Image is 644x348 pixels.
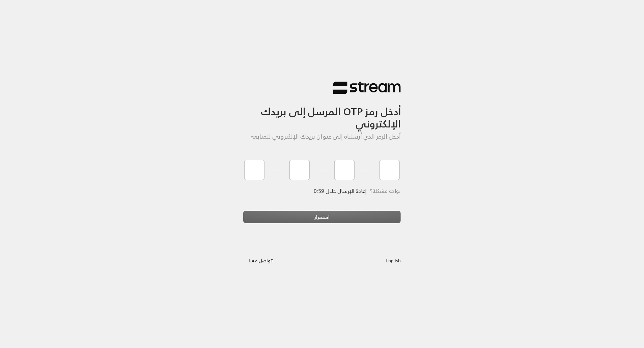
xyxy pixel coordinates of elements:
[243,256,279,265] a: تواصل معنا
[370,186,401,196] span: تواجه مشكلة؟
[314,186,367,196] span: إعادة الإرسال خلال 0:59
[243,133,401,140] h5: أدخل الرمز الذي أرسلناه إلى عنوان بريدك الإلكتروني للمتابعة
[243,254,279,266] button: تواصل معنا
[333,81,401,94] img: Stream Logo
[386,254,401,266] a: English
[243,94,401,130] h3: أدخل رمز OTP المرسل إلى بريدك الإلكتروني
